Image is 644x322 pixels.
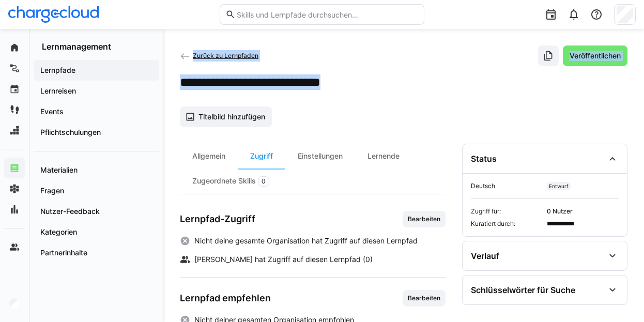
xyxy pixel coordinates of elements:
span: Deutsch [471,182,543,190]
button: Bearbeiten [403,290,446,306]
div: Einstellungen [285,144,355,168]
span: Kuratiert durch: [471,220,543,228]
span: Bearbeiten [407,294,441,302]
div: Lernende [355,144,412,168]
span: Nicht deine gesamte Organisation hat Zugriff auf diesen Lernpfad [194,236,418,246]
span: Veröffentlichen [568,51,622,61]
button: Bearbeiten [403,211,446,227]
div: Schlüsselwörter für Suche [471,285,575,295]
button: Veröffentlichen [563,45,627,66]
span: Zugriff für: [471,207,543,216]
span: [PERSON_NAME] hat Zugriff auf diesen Lernpfad (0) [194,254,373,265]
h3: Lernpfad empfehlen [180,293,271,304]
span: Zurück zu Lernpfaden [193,52,258,59]
input: Skills und Lernpfade durchsuchen… [236,10,418,19]
a: Zurück zu Lernpfaden [180,52,258,59]
span: 0 [262,177,266,186]
div: Status [471,154,497,164]
span: Titelbild hinzufügen [197,112,267,122]
h3: Lernpfad-Zugriff [180,213,255,225]
span: Entwurf [549,183,569,189]
span: 0 Nutzer [547,207,619,216]
div: Zugriff [238,144,285,168]
div: Zugeordnete Skills [180,168,282,194]
div: Allgemein [180,144,238,168]
div: Verlauf [471,251,499,261]
span: Bearbeiten [407,215,441,223]
button: Titelbild hinzufügen [180,106,272,127]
